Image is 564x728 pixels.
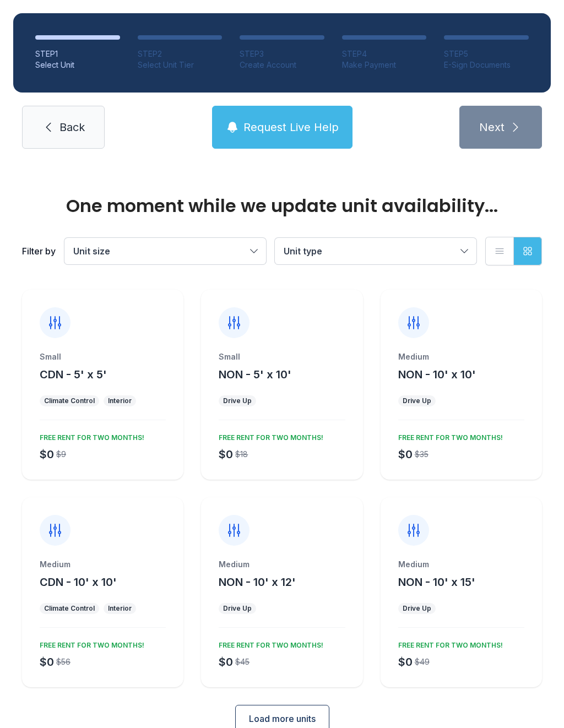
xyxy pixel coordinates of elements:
[35,637,144,650] div: FREE RENT FOR TWO MONTHS!
[44,604,95,613] div: Climate Control
[35,429,144,442] div: FREE RENT FOR TWO MONTHS!
[40,654,54,670] div: $0
[415,449,429,460] div: $35
[403,604,431,613] div: Drive Up
[398,367,476,382] button: NON - 10' x 10'
[235,449,248,460] div: $18
[40,559,166,570] div: Medium
[219,368,291,381] span: NON - 5' x 10'
[219,575,296,589] span: NON - 10' x 12'
[398,574,475,590] button: NON - 10' x 15'
[275,238,476,264] button: Unit type
[342,48,427,59] div: STEP 4
[403,396,431,405] div: Drive Up
[249,712,316,725] span: Load more units
[22,197,542,215] div: One moment while we update unit availability...
[138,48,223,59] div: STEP 2
[398,447,413,462] div: $0
[342,59,427,70] div: Make Payment
[398,575,475,589] span: NON - 10' x 15'
[398,654,413,670] div: $0
[40,351,166,362] div: Small
[444,48,529,59] div: STEP 5
[40,368,107,381] span: CDN - 5' x 5'
[219,654,233,670] div: $0
[64,238,266,264] button: Unit size
[44,396,95,405] div: Climate Control
[219,351,345,362] div: Small
[240,59,324,70] div: Create Account
[398,559,524,570] div: Medium
[22,245,56,258] div: Filter by
[444,59,529,70] div: E-Sign Documents
[479,119,505,135] span: Next
[219,559,345,570] div: Medium
[243,119,339,135] span: Request Live Help
[35,59,120,70] div: Select Unit
[235,656,250,667] div: $45
[214,429,323,442] div: FREE RENT FOR TWO MONTHS!
[40,575,117,589] span: CDN - 10' x 10'
[35,48,120,59] div: STEP 1
[398,351,524,362] div: Medium
[284,246,322,257] span: Unit type
[223,396,252,405] div: Drive Up
[73,246,110,257] span: Unit size
[108,396,132,405] div: Interior
[219,367,291,382] button: NON - 5' x 10'
[219,574,296,590] button: NON - 10' x 12'
[214,637,323,650] div: FREE RENT FOR TWO MONTHS!
[108,604,132,613] div: Interior
[394,637,503,650] div: FREE RENT FOR TWO MONTHS!
[40,367,107,382] button: CDN - 5' x 5'
[223,604,252,613] div: Drive Up
[240,48,324,59] div: STEP 3
[398,368,476,381] span: NON - 10' x 10'
[40,447,54,462] div: $0
[219,447,233,462] div: $0
[415,656,430,667] div: $49
[59,119,85,135] span: Back
[56,656,70,667] div: $56
[56,449,66,460] div: $9
[394,429,503,442] div: FREE RENT FOR TWO MONTHS!
[138,59,223,70] div: Select Unit Tier
[40,574,117,590] button: CDN - 10' x 10'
